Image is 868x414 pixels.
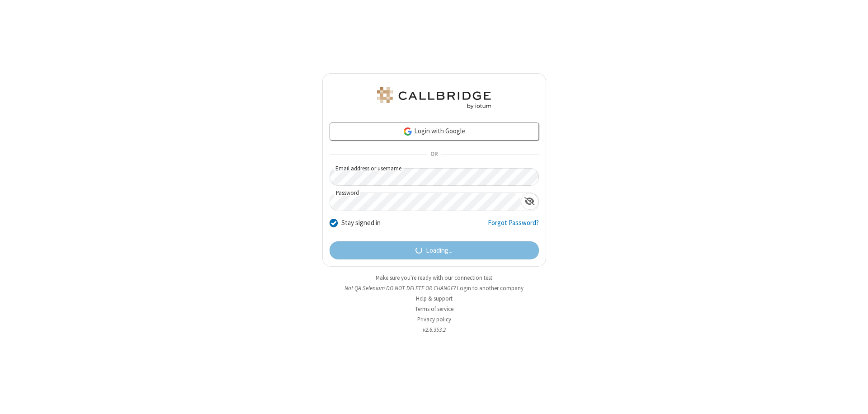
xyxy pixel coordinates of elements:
span: Loading... [426,245,453,256]
div: Show password [521,193,538,210]
button: Login to another company [457,284,524,292]
li: Not QA Selenium DO NOT DELETE OR CHANGE? [322,284,546,292]
a: Privacy policy [417,315,451,323]
li: v2.6.353.2 [322,325,546,334]
label: Stay signed in [341,218,381,228]
button: Loading... [330,241,539,259]
iframe: Chat [845,390,861,408]
img: google-icon.png [403,127,413,136]
a: Login with Google [330,122,539,141]
a: Forgot Password? [488,218,539,235]
img: QA Selenium DO NOT DELETE OR CHANGE [375,87,493,109]
a: Help & support [416,295,453,302]
input: Password [330,193,521,211]
a: Make sure you're ready with our connection test [376,274,492,282]
input: Email address or username [330,168,539,186]
span: OR [427,148,441,161]
a: Terms of service [415,305,453,313]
